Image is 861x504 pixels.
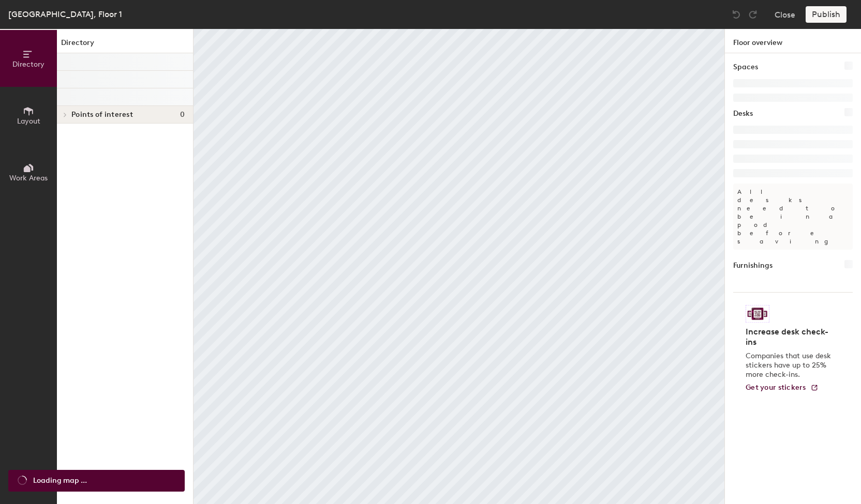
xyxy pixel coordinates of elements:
[733,62,758,73] h1: Spaces
[57,37,193,53] h1: Directory
[775,6,795,23] button: Close
[746,384,819,392] a: Get your stickers
[733,184,853,250] p: All desks need to be in a pod before saving
[33,475,87,486] span: Loading map ...
[746,305,769,323] img: Sticker logo
[8,8,122,21] div: [GEOGRAPHIC_DATA], Floor 1
[71,111,133,119] span: Points of interest
[733,260,773,271] h1: Furnishings
[746,327,834,347] h4: Increase desk check-ins
[731,9,741,20] img: Undo
[725,29,861,53] h1: Floor overview
[9,174,48,182] span: Work Areas
[17,117,40,126] span: Layout
[194,29,724,504] canvas: Map
[746,352,834,379] p: Companies that use desk stickers have up to 25% more check-ins.
[12,60,44,69] span: Directory
[746,383,806,392] span: Get your stickers
[748,9,758,20] img: Redo
[733,108,753,119] h1: Desks
[180,111,185,119] span: 0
